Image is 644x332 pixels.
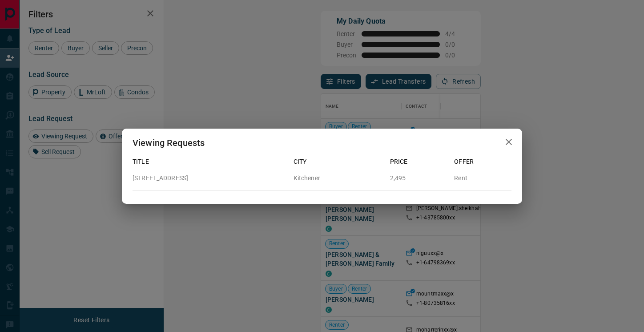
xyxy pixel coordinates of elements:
[294,174,383,183] p: Kitchener
[133,157,286,166] p: Title
[390,174,447,183] p: 2,495
[133,174,286,183] p: [STREET_ADDRESS]
[454,174,511,183] p: Rent
[454,157,511,166] p: Offer
[294,157,383,166] p: City
[122,129,215,157] h2: Viewing Requests
[390,157,447,166] p: Price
